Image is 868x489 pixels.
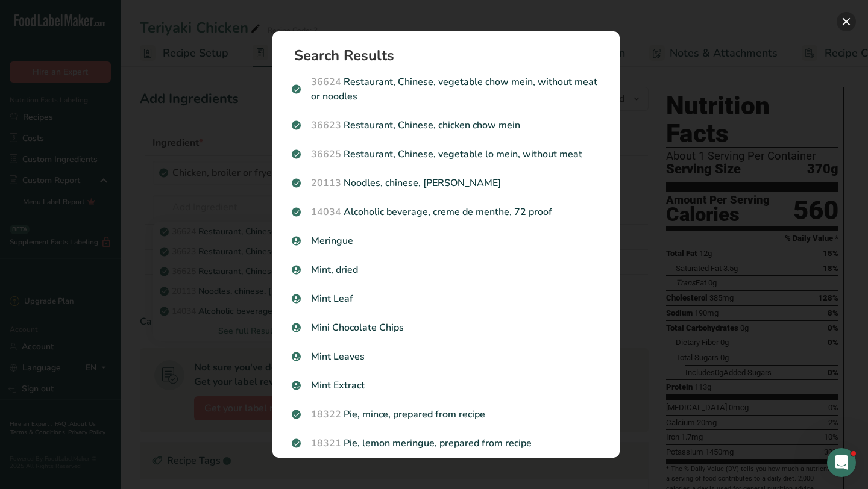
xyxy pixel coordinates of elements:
span: 18322 [311,408,341,421]
p: Pie, lemon meringue, prepared from recipe [292,436,600,450]
p: Mint, dried [292,263,600,277]
p: Mint Leaves [292,349,600,364]
p: Noodles, chinese, [PERSON_NAME] [292,176,600,190]
p: Mint Leaf [292,291,600,306]
span: 36625 [311,148,341,161]
span: 14034 [311,205,341,219]
iframe: Intercom live chat [827,448,856,477]
p: Mini Chocolate Chips [292,320,600,335]
h1: Search Results [294,48,608,63]
span: 36623 [311,119,341,132]
p: Mint Extract [292,378,600,393]
p: Meringue [292,234,600,248]
p: Restaurant, Chinese, chicken chow mein [292,118,600,132]
span: 36624 [311,75,341,89]
p: Restaurant, Chinese, vegetable lo mein, without meat [292,147,600,161]
span: 18321 [311,437,341,450]
p: Pie, mince, prepared from recipe [292,407,600,422]
p: Alcoholic beverage, creme de menthe, 72 proof [292,205,600,219]
span: 20113 [311,176,341,190]
p: Restaurant, Chinese, vegetable chow mein, without meat or noodles [292,75,600,104]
